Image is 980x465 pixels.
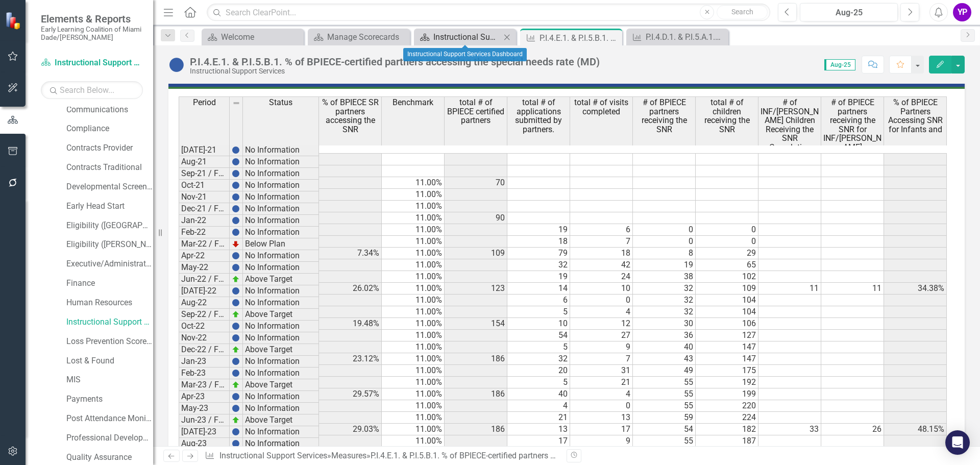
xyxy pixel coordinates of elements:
img: BgCOk07PiH71IgAAAABJRU5ErkJggg== [232,404,240,412]
td: 154 [445,318,507,330]
img: BgCOk07PiH71IgAAAABJRU5ErkJggg== [232,169,240,178]
td: 11.00% [382,189,445,201]
img: BgCOk07PiH71IgAAAABJRU5ErkJggg== [232,334,240,342]
img: BgCOk07PiH71IgAAAABJRU5ErkJggg== [232,216,240,225]
img: zOikAAAAAElFTkSuQmCC [232,310,240,319]
td: 13 [570,412,633,424]
img: zOikAAAAAElFTkSuQmCC [232,346,240,354]
div: Instructional Support Services [190,67,600,75]
td: No Information [243,250,319,262]
span: total # of children receiving the SNR [698,98,756,134]
div: P.I.4.E.1. & P.I.5.B.1. % of BPIECE-certified partners accessing the special needs rate (MD) [540,32,620,44]
td: 0 [570,295,633,306]
td: 11.00% [382,424,445,435]
td: 32 [633,295,696,306]
td: 5 [507,306,570,318]
td: No Information [243,321,319,332]
span: Search [731,8,753,16]
img: BgCOk07PiH71IgAAAABJRU5ErkJggg== [232,287,240,295]
td: No Information [243,285,319,297]
a: Instructional Support Services Dashboard [416,31,501,43]
td: 127 [696,330,758,341]
img: BgCOk07PiH71IgAAAABJRU5ErkJggg== [232,439,240,448]
td: 11.00% [382,341,445,353]
td: 31 [570,365,633,377]
td: Mar-22 / FY22-Q3 [179,238,230,250]
td: [DATE]-23 [179,426,230,438]
td: 11 [758,283,821,295]
td: 186 [445,424,507,435]
td: 186 [445,388,507,400]
td: 11.00% [382,388,445,400]
td: 11.00% [382,236,445,248]
td: 0 [696,236,758,248]
td: Below Plan [243,238,319,250]
td: 11.00% [382,318,445,330]
td: 11 [821,283,884,295]
img: BgCOk07PiH71IgAAAABJRU5ErkJggg== [232,357,240,365]
td: 220 [696,400,758,412]
td: 5 [507,341,570,353]
td: 11.00% [382,201,445,212]
span: # of BPIECE partners receiving the SNR for INF/[PERSON_NAME] [823,98,881,152]
button: Search [717,5,768,19]
td: 11.00% [382,412,445,424]
td: 19 [633,259,696,271]
td: 65 [696,259,758,271]
td: No Information [243,191,319,203]
span: Benchmark [393,98,433,107]
a: Human Resources [66,297,153,309]
td: 0 [570,400,633,412]
td: 224 [696,412,758,424]
td: No Information [243,426,319,438]
td: 7.34% [319,248,382,259]
td: 9 [570,341,633,353]
td: 0 [633,236,696,248]
a: Welcome [204,31,301,43]
span: total # of BPIECE certified partners [447,98,505,125]
span: # of BPIECE partners receiving the SNR [635,98,693,134]
td: May-23 [179,403,230,414]
span: total # of visits completed [572,98,630,116]
td: No Information [243,227,319,238]
a: Lost & Found [66,355,153,367]
td: Nov-22 [179,332,230,344]
a: Instructional Support Services [41,57,143,69]
span: Elements & Reports [41,13,143,25]
td: [DATE]-21 [179,144,230,156]
td: 11.00% [382,377,445,388]
img: No Information [168,57,185,73]
a: Manage Scorecards [310,31,407,43]
td: Jan-22 [179,215,230,227]
td: 10 [570,283,633,295]
img: BgCOk07PiH71IgAAAABJRU5ErkJggg== [232,428,240,436]
td: 21 [507,412,570,424]
img: BgCOk07PiH71IgAAAABJRU5ErkJggg== [232,193,240,201]
td: 8 [633,248,696,259]
td: 11.00% [382,248,445,259]
a: P.I.4.D.1. & P.I.5.A.1.% of SR partners certified with the BPIECE program (MD) [629,31,726,43]
td: 32 [507,259,570,271]
td: Dec-22 / FY23-Q2 [179,344,230,356]
td: 24 [570,271,633,283]
img: ClearPoint Strategy [5,12,23,30]
td: 26 [821,424,884,435]
td: 11.00% [382,435,445,447]
a: Contracts Provider [66,142,153,154]
td: No Information [243,215,319,227]
td: Above Target [243,379,319,391]
td: May-22 [179,262,230,274]
a: Communications [66,104,153,116]
td: Jun-22 / FY21/22-Q4 [179,274,230,285]
div: » » [205,450,559,462]
td: 55 [633,435,696,447]
td: Apr-23 [179,391,230,403]
img: BgCOk07PiH71IgAAAABJRU5ErkJggg== [232,158,240,166]
div: P.I.4.E.1. & P.I.5.B.1. % of BPIECE-certified partners accessing the special needs rate (MD) [371,451,687,460]
td: No Information [243,144,319,156]
td: 33 [758,424,821,435]
td: 147 [696,353,758,365]
td: 104 [696,295,758,306]
td: 70 [445,177,507,189]
td: Sep-21 / FY22-Q1 [179,168,230,180]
